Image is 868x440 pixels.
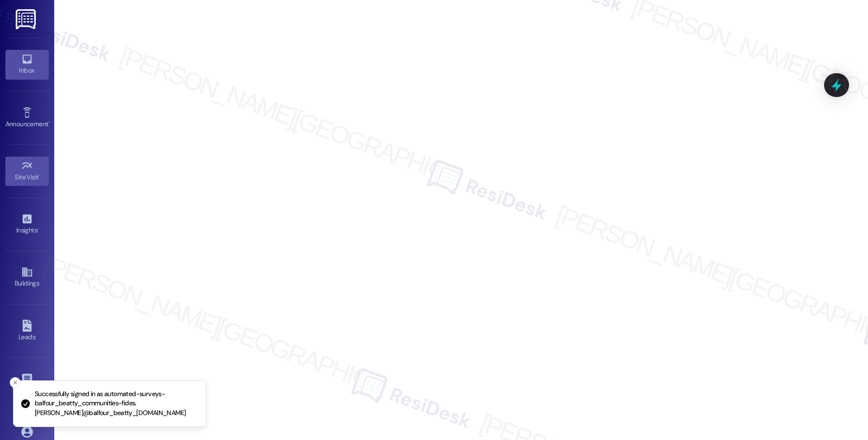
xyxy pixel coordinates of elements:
[39,172,41,179] span: •
[5,210,49,239] a: Insights •
[10,377,21,388] button: Close toast
[5,50,49,79] a: Inbox
[35,390,197,418] p: Successfully signed in as automated-surveys-balfour_beatty_communities-fides.[PERSON_NAME]@balfou...
[5,157,49,186] a: Site Visit •
[5,370,49,399] a: Templates •
[16,9,38,29] img: ResiDesk Logo
[5,316,49,346] a: Leads
[37,225,39,232] span: •
[5,263,49,292] a: Buildings
[48,119,50,126] span: •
